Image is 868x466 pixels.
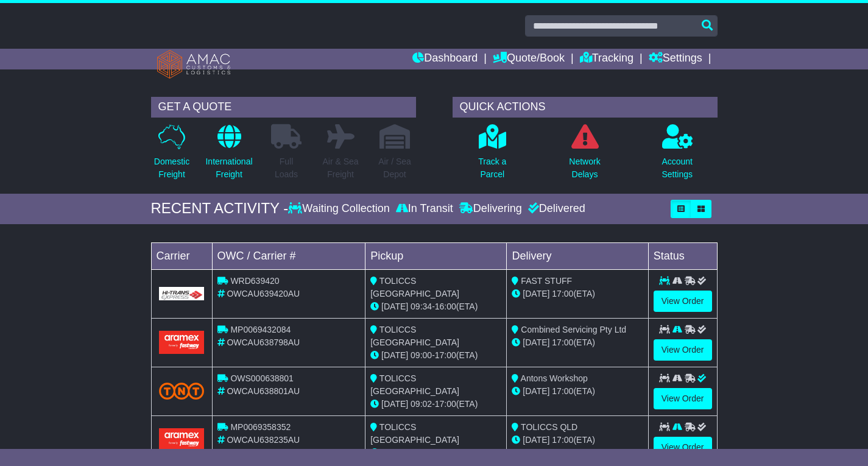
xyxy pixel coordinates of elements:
[230,373,294,383] span: OWS000638801
[411,448,432,457] span: 09:27
[159,383,205,399] img: TNT_Domestic.png
[649,49,702,69] a: Settings
[227,386,300,396] span: OWCAU638801AU
[568,124,601,188] a: NetworkDelays
[552,386,573,396] span: 17:00
[381,399,408,409] span: [DATE]
[322,155,358,181] p: Air & Sea Freight
[648,242,717,269] td: Status
[521,325,626,334] span: Combined Servicing Pty Ltd
[435,448,456,457] span: 17:00
[411,350,432,360] span: 09:00
[230,276,279,286] span: WRD639420
[205,124,253,188] a: InternationalFreight
[523,289,549,298] span: [DATE]
[580,49,633,69] a: Tracking
[271,155,302,181] p: Full Loads
[378,155,411,181] p: Air / Sea Depot
[370,276,459,298] span: TOLICCS [GEOGRAPHIC_DATA]
[159,428,205,451] img: Aramex.png
[493,49,565,69] a: Quote/Book
[227,435,300,445] span: OWCAU638235AU
[205,155,252,181] p: International Freight
[552,435,573,445] span: 17:00
[370,398,501,411] div: - (ETA)
[381,302,408,311] span: [DATE]
[370,373,459,396] span: TOLICCS [GEOGRAPHIC_DATA]
[370,300,501,313] div: - (ETA)
[654,291,712,312] a: View Order
[227,289,300,298] span: OWCAU639420AU
[151,242,212,269] td: Carrier
[370,349,501,362] div: - (ETA)
[521,373,588,383] span: Antons Workshop
[370,422,459,445] span: TOLICCS [GEOGRAPHIC_DATA]
[365,242,507,269] td: Pickup
[512,385,643,398] div: (ETA)
[435,350,456,360] span: 17:00
[552,289,573,298] span: 17:00
[521,276,572,286] span: FAST STUFF
[411,302,432,311] span: 09:34
[552,337,573,347] span: 17:00
[381,448,408,457] span: [DATE]
[512,336,643,349] div: (ETA)
[411,399,432,409] span: 09:02
[453,97,718,118] div: QUICK ACTIONS
[151,97,416,118] div: GET A QUOTE
[435,399,456,409] span: 17:00
[512,288,643,300] div: (ETA)
[507,242,648,269] td: Delivery
[523,337,549,347] span: [DATE]
[227,337,300,347] span: OWCAU638798AU
[523,435,549,445] span: [DATE]
[654,339,712,361] a: View Order
[151,200,289,217] div: RECENT ACTIVITY -
[159,331,205,353] img: Aramex.png
[456,202,525,216] div: Delivering
[370,447,501,459] div: - (ETA)
[212,242,365,269] td: OWC / Carrier #
[230,422,291,432] span: MP0069358352
[159,287,205,300] img: GetCarrierServiceLogo
[393,202,456,216] div: In Transit
[478,155,506,181] p: Track a Parcel
[661,124,693,188] a: AccountSettings
[230,325,291,334] span: MP0069432084
[521,422,577,432] span: TOLICCS QLD
[435,302,456,311] span: 16:00
[525,202,585,216] div: Delivered
[381,350,408,360] span: [DATE]
[288,202,392,216] div: Waiting Collection
[662,155,693,181] p: Account Settings
[478,124,507,188] a: Track aParcel
[153,124,190,188] a: DomesticFreight
[154,155,189,181] p: Domestic Freight
[569,155,600,181] p: Network Delays
[512,434,643,447] div: (ETA)
[370,325,459,347] span: TOLICCS [GEOGRAPHIC_DATA]
[523,386,549,396] span: [DATE]
[654,388,712,409] a: View Order
[412,49,478,69] a: Dashboard
[654,437,712,458] a: View Order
